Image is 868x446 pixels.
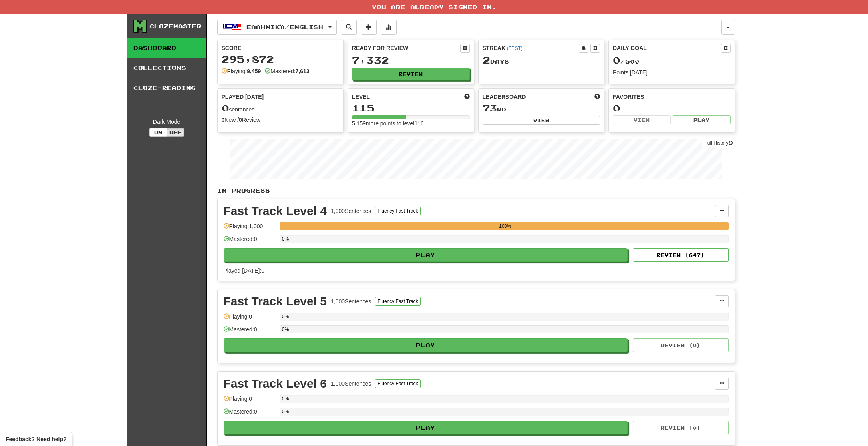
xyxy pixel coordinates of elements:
[483,93,526,101] span: Leaderboard
[464,93,470,101] span: Score more points to level up
[361,20,377,35] button: Add sentence to collection
[381,20,397,35] button: More stats
[224,222,276,235] div: Playing: 1,000
[224,325,276,338] div: Mastered: 0
[483,54,490,66] span: 2
[483,103,600,113] div: rd
[483,116,600,125] button: View
[613,54,620,66] span: 0
[483,102,497,113] span: 73
[222,67,261,75] div: Playing:
[149,128,167,137] button: On
[633,248,729,262] button: Review (647)
[673,115,731,124] button: Play
[613,44,721,53] div: Daily Goal
[222,93,264,101] span: Played [DATE]
[224,313,276,326] div: Playing: 0
[133,118,200,126] div: Dark Mode
[224,267,264,274] span: Played [DATE]: 0
[507,46,522,51] a: (EEST)
[483,55,600,66] div: Day s
[613,93,731,101] div: Favorites
[613,58,640,65] span: / 500
[127,58,206,78] a: Collections
[224,338,628,352] button: Play
[222,44,340,52] div: Score
[702,139,735,147] a: Full History
[239,117,242,123] strong: 0
[222,54,340,64] div: 295,872
[149,22,201,30] div: Clozemaster
[222,117,225,123] strong: 0
[483,44,579,52] div: Streak
[224,205,327,217] div: Fast Track Level 4
[167,128,184,137] button: Off
[217,20,337,35] button: Ελληνικά/English
[331,297,371,305] div: 1,000 Sentences
[224,408,276,421] div: Mastered: 0
[633,338,729,352] button: Review (0)
[247,68,261,74] strong: 9,459
[331,207,371,215] div: 1,000 Sentences
[296,68,310,74] strong: 7,613
[224,235,276,248] div: Mastered: 0
[224,395,276,408] div: Playing: 0
[224,295,327,307] div: Fast Track Level 5
[352,119,470,127] div: 5,159 more points to level 116
[246,24,323,30] span: Ελληνικά / English
[375,297,420,306] button: Fluency Fast Track
[222,116,340,124] div: New / Review
[613,115,671,124] button: View
[222,103,340,113] div: sentences
[375,207,420,215] button: Fluency Fast Track
[224,248,628,262] button: Play
[265,67,309,75] div: Mastered:
[282,222,729,230] div: 100%
[341,20,357,35] button: Search sentences
[633,421,729,434] button: Review (0)
[594,93,600,101] span: This week in points, UTC
[352,103,470,113] div: 115
[352,68,470,80] button: Review
[222,102,229,113] span: 0
[352,44,460,52] div: Ready for Review
[352,55,470,65] div: 7,332
[613,103,731,113] div: 0
[613,68,731,76] div: Points [DATE]
[127,38,206,58] a: Dashboard
[375,379,420,388] button: Fluency Fast Track
[331,380,371,388] div: 1,000 Sentences
[217,187,735,195] p: In Progress
[224,378,327,390] div: Fast Track Level 6
[352,93,370,101] span: Level
[6,435,66,443] span: Open feedback widget
[127,78,206,98] a: Cloze-Reading
[224,421,628,434] button: Play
